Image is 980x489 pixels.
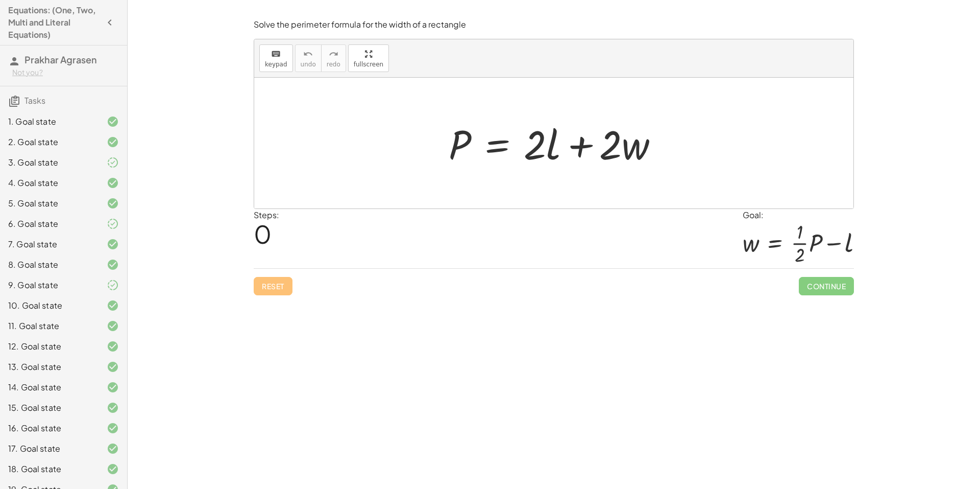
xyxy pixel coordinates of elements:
span: keypad [265,61,287,68]
i: Task finished and correct. [107,381,119,393]
i: Task finished and correct. [107,361,119,373]
div: 13. Goal state [8,361,90,373]
i: Task finished and correct. [107,320,119,332]
div: Not you? [12,67,119,78]
i: Task finished and correct. [107,136,119,148]
i: Task finished and correct. [107,443,119,455]
div: 6. Goal state [8,218,90,230]
i: Task finished and part of it marked as correct. [107,279,119,291]
div: 11. Goal state [8,320,90,332]
label: Steps: [254,209,279,220]
i: Task finished and correct. [107,115,119,128]
span: fullscreen [354,61,383,68]
div: 17. Goal state [8,443,90,455]
div: Goal: [743,209,854,221]
i: Task finished and correct. [107,197,119,209]
i: undo [303,48,313,60]
span: undo [301,61,316,68]
i: Task finished and correct. [107,177,119,189]
div: 18. Goal state [8,463,90,475]
button: keyboardkeypad [259,44,293,72]
div: 9. Goal state [8,279,90,291]
div: 10. Goal state [8,299,90,312]
div: 7. Goal state [8,238,90,250]
i: Task finished and correct. [107,299,119,312]
div: 16. Goal state [8,422,90,434]
div: 3. Goal state [8,156,90,169]
button: undoundo [295,44,322,72]
i: redo [329,48,338,60]
i: keyboard [271,48,281,60]
div: 15. Goal state [8,402,90,414]
button: fullscreen [348,44,389,72]
div: 12. Goal state [8,340,90,353]
div: 2. Goal state [8,136,90,148]
span: Prakhar Agrasen [24,54,97,65]
i: Task finished and correct. [107,238,119,250]
i: Task finished and correct. [107,340,119,353]
i: Task finished and correct. [107,259,119,271]
i: Task finished and correct. [107,463,119,475]
i: Task finished and correct. [107,422,119,434]
p: Solve the perimeter formula for the width of a rectangle [254,19,854,31]
h4: Equations: (One, Two, Multi and Literal Equations) [8,4,101,41]
span: redo [327,61,340,68]
i: Task finished and correct. [107,402,119,414]
div: 8. Goal state [8,259,90,271]
div: 14. Goal state [8,381,90,393]
div: 1. Goal state [8,115,90,128]
span: 0 [254,218,272,249]
i: Task finished and part of it marked as correct. [107,156,119,169]
i: Task finished and part of it marked as correct. [107,218,119,230]
div: 4. Goal state [8,177,90,189]
button: redoredo [321,44,346,72]
div: 5. Goal state [8,197,90,209]
span: Tasks [24,95,45,106]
